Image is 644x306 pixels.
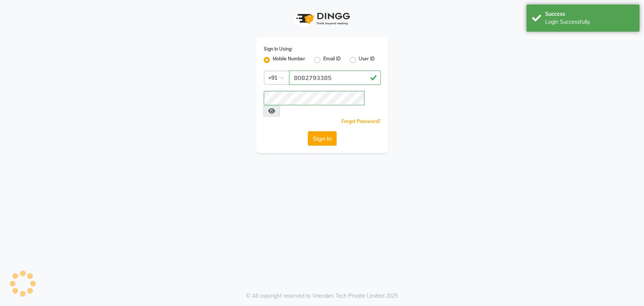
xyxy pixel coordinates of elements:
button: Sign In [308,131,337,146]
a: Forgot Password? [341,118,381,124]
label: Mobile Number [273,55,305,65]
div: Success [545,10,634,18]
label: User ID [359,55,375,65]
label: Email ID [323,55,341,65]
label: Sign In Using: [264,46,292,52]
input: Username [264,91,364,105]
input: Username [289,71,381,85]
div: Login Successfully. [545,18,634,26]
img: logo1.svg [292,8,352,30]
